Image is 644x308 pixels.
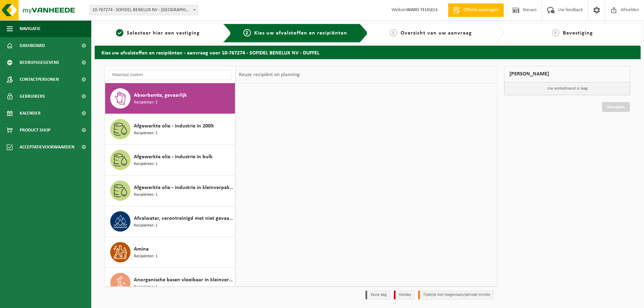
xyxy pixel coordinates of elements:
button: Afvalwater, verontreinigd met niet gevaarlijke producten Recipiënten: 1 [105,206,235,237]
span: Amine [134,245,149,253]
a: Offerte aanvragen [448,3,504,17]
a: 1Selecteer hier een vestiging [98,29,218,37]
span: Bedrijfsgegevens [20,54,59,71]
span: Recipiënten: 1 [134,161,158,167]
span: Navigatie [20,20,41,37]
span: Dashboard [20,37,45,54]
li: Holiday [394,290,415,300]
span: Gebruikers [20,88,45,105]
span: 10-767274 - SOFIDEL BENELUX NV - DUFFEL [90,5,198,15]
span: Offerte aanvragen [462,7,500,14]
span: Kalender [20,105,41,122]
iframe: chat widget [3,293,113,308]
span: Recipiënten: 1 [134,192,158,198]
span: 10-767274 - SOFIDEL BENELUX NV - DUFFEL [89,5,198,15]
div: [PERSON_NAME] [504,66,630,82]
span: Selecteer hier een vestiging [127,30,200,36]
span: 3 [390,29,397,37]
span: Afgewerkte olie - industrie in 200lt [134,122,214,130]
li: Tijdelijk niet toegestaan/période limitée [418,290,494,300]
span: Recipiënten: 1 [134,130,158,137]
span: Product Shop [20,122,50,139]
input: Materiaal zoeken [109,70,232,80]
div: Keuze recipiënt en planning [236,66,303,83]
span: Kies uw afvalstoffen en recipiënten [254,30,347,36]
span: Recipiënten: 1 [134,284,158,290]
span: Recipiënten: 1 [134,222,158,229]
button: Absorbentia, gevaarlijk Recipiënten: 2 [105,83,235,114]
span: Overzicht van uw aanvraag [401,30,472,36]
span: 2 [243,29,251,37]
span: Absorbentia, gevaarlijk [134,91,187,99]
span: Afvalwater, verontreinigd met niet gevaarlijke producten [134,214,233,222]
p: Uw winkelmand is leeg [504,82,630,95]
a: Doorgaan [602,102,630,112]
h2: Kies uw afvalstoffen en recipiënten - aanvraag voor 10-767274 - SOFIDEL BENELUX NV - DUFFEL [95,46,641,59]
span: Anorganische basen vloeibaar in kleinverpakking [134,276,233,284]
strong: WARD TEUGELS [407,7,438,13]
span: Afgewerkte olie - industrie in kleinverpakking [134,184,233,192]
span: Recipiënten: 2 [134,99,158,106]
span: Afgewerkte olie - industrie in bulk [134,153,213,161]
button: Afgewerkte olie - industrie in 200lt Recipiënten: 1 [105,114,235,145]
button: Anorganische basen vloeibaar in kleinverpakking Recipiënten: 1 [105,268,235,299]
span: 1 [116,29,123,37]
span: 4 [552,29,559,37]
button: Afgewerkte olie - industrie in kleinverpakking Recipiënten: 1 [105,175,235,206]
span: Acceptatievoorwaarden [20,139,74,156]
button: Afgewerkte olie - industrie in bulk Recipiënten: 1 [105,145,235,175]
span: Contactpersonen [20,71,59,88]
button: Amine Recipiënten: 1 [105,237,235,268]
li: Vaste dag [365,290,390,300]
span: Recipiënten: 1 [134,253,158,260]
span: Bevestiging [563,30,593,36]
